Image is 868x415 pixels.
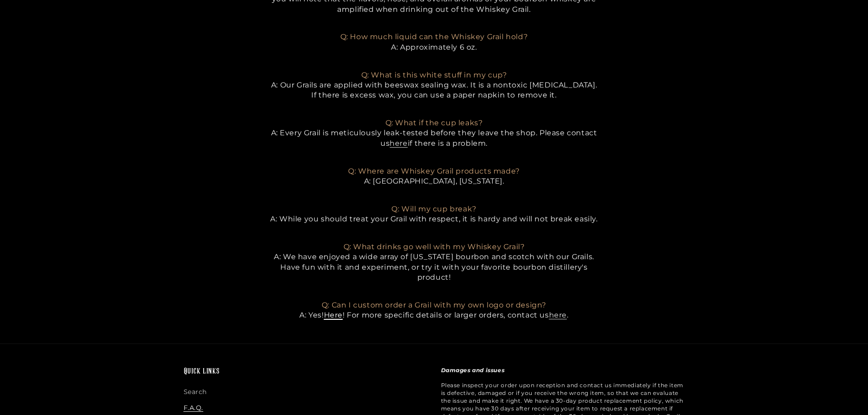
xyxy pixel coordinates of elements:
span: Q: Will my cup break? [391,205,477,213]
span: Q: What is this white stuff in my cup? [361,71,507,79]
p: A: While you should treat your Grail with respect, it is hardy and will not break easily. [269,194,600,224]
strong: Damages and issues [441,367,505,374]
a: Search [184,386,207,400]
p: A: Every Grail is meticulously leak-tested before they leave the shop. Please contact us if there... [269,108,600,149]
h2: Quick links [184,367,427,377]
p: A: Yes! ! For more specific details or larger orders, contact us . [269,290,600,321]
span: Q: What if the cup leaks? [385,118,483,127]
span: Q: What drinks go well with my Whiskey Grail? [344,242,525,251]
span: A: Approximately 6 oz. [391,43,477,51]
p: A: Our Grails are applied with beeswax sealing wax. It is a nontoxic [MEDICAL_DATA]. If there is ... [269,60,600,101]
span: Q: How much liquid can the Whiskey Grail hold? [340,32,528,41]
a: here [549,311,567,319]
p: A: [GEOGRAPHIC_DATA], [US_STATE]. [269,156,600,186]
span: Q: Can I custom order a Grail with my own logo or design? [322,301,546,309]
p: A: We have enjoyed a wide array of [US_STATE] bourbon and scotch with our Grails. Have fun with i... [269,232,600,283]
a: Here [324,311,343,319]
a: here [390,139,407,148]
span: Q: Where are Whiskey Grail products made? [348,167,520,175]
